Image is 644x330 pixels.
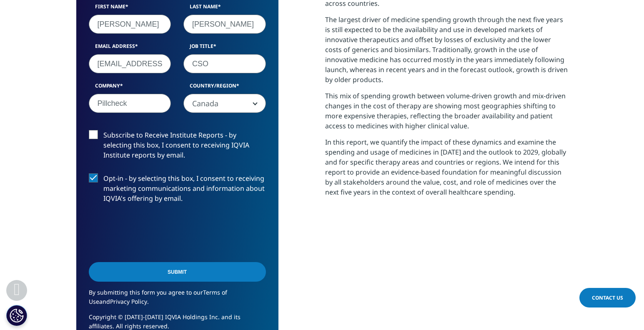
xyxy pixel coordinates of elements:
p: This mix of spending growth between volume-driven growth and mix-driven changes in the cost of th... [325,91,568,137]
iframe: reCAPTCHA [89,217,216,249]
span: Canada [183,94,266,113]
span: Canada [184,94,266,113]
label: Country/Region [183,82,266,94]
label: Email Address [89,42,171,54]
label: Company [89,82,171,94]
label: Subscribe to Receive Institute Reports - by selecting this box, I consent to receiving IQVIA Inst... [89,130,266,165]
button: Cookies Settings [6,305,27,326]
input: Submit [89,262,266,282]
label: First Name [89,3,171,15]
p: By submitting this form you agree to our and . [89,288,266,312]
a: Privacy Policy [110,297,147,305]
span: Contact Us [592,294,623,301]
p: The largest driver of medicine spending growth through the next five years is still expected to b... [325,15,568,91]
label: Opt-in - by selecting this box, I consent to receiving marketing communications and information a... [89,173,266,208]
label: Job Title [183,42,266,54]
label: Last Name [183,3,266,15]
p: In this report, we quantify the impact of these dynamics and examine the spending and usage of me... [325,137,568,203]
a: Contact Us [579,288,636,307]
